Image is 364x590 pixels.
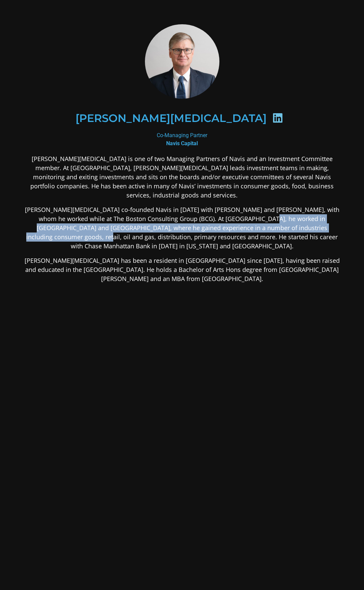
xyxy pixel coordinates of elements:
[24,205,340,251] p: [PERSON_NAME][MEDICAL_DATA] co-founded Navis in [DATE] with [PERSON_NAME] and [PERSON_NAME], with...
[166,140,198,147] b: Navis Capital
[24,131,340,148] div: Co-Managing Partner
[24,154,340,200] p: [PERSON_NAME][MEDICAL_DATA] is one of two Managing Partners of Navis and an Investment Committee ...
[24,256,340,283] p: [PERSON_NAME][MEDICAL_DATA] has been a resident in [GEOGRAPHIC_DATA] since [DATE], having been ra...
[75,113,267,124] h2: [PERSON_NAME][MEDICAL_DATA]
